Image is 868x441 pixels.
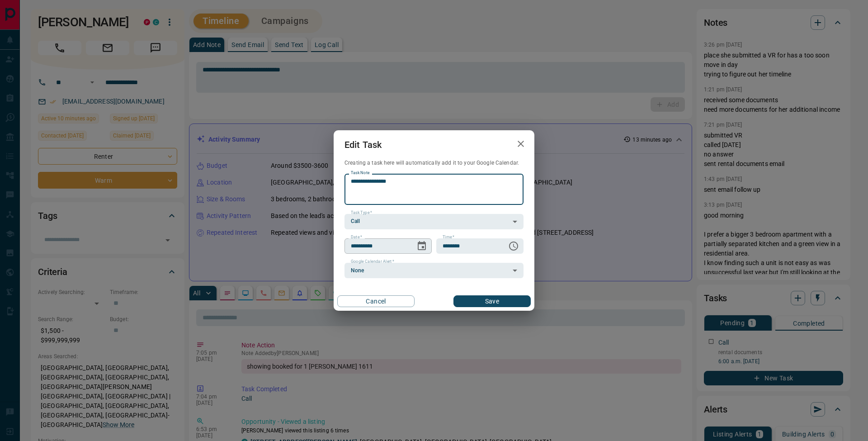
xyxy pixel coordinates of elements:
[453,295,531,307] button: Save
[344,214,524,229] div: Call
[351,170,369,176] label: Task Note
[344,263,524,278] div: None
[351,234,362,240] label: Date
[413,237,431,255] button: Choose date, selected date is Sep 17, 2025
[505,237,523,255] button: Choose time, selected time is 6:00 AM
[351,210,372,216] label: Task Type
[443,234,454,240] label: Time
[351,259,394,265] label: Google Calendar Alert
[337,295,415,307] button: Cancel
[334,130,392,159] h2: Edit Task
[344,159,524,167] p: Creating a task here will automatically add it to your Google Calendar.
